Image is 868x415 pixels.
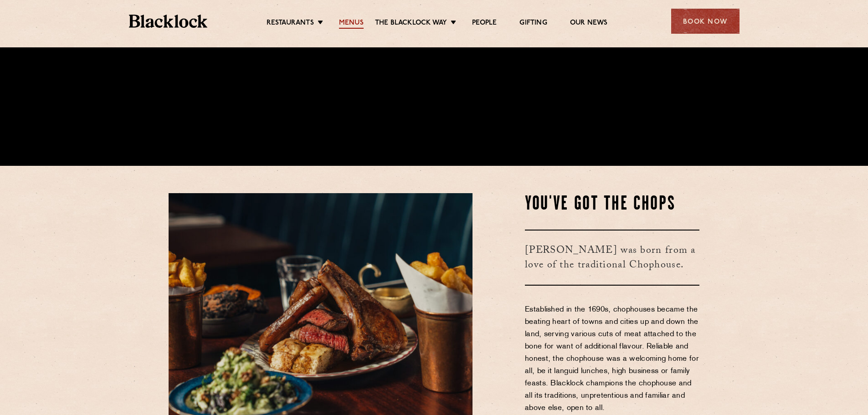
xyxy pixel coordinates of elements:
h3: [PERSON_NAME] was born from a love of the traditional Chophouse. [525,230,699,286]
a: Menus [339,19,364,29]
img: BL_Textured_Logo-footer-cropped.svg [129,15,208,28]
div: Book Now [671,9,740,34]
a: Gifting [519,19,547,29]
p: Established in the 1690s, chophouses became the beating heart of towns and cities up and down the... [525,304,699,415]
h2: You've Got The Chops [525,193,699,216]
a: Our News [570,19,608,29]
a: People [472,19,497,29]
a: Restaurants [267,19,314,29]
a: The Blacklock Way [375,19,447,29]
